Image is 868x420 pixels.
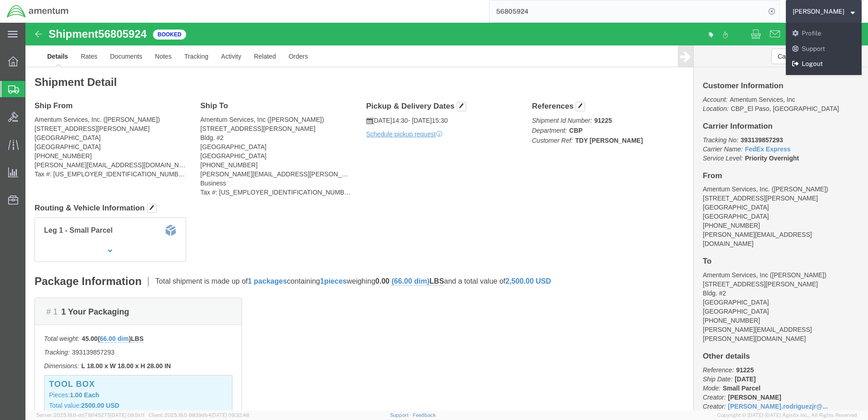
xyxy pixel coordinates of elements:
span: [DATE] 09:51:11 [110,412,144,418]
img: logo [6,5,69,18]
button: [PERSON_NAME] [792,6,855,17]
iframe: FS Legacy Container [25,23,868,410]
a: Profile [786,26,862,41]
span: [DATE] 09:32:48 [211,412,249,418]
a: Logout [786,56,862,72]
a: Support [786,41,862,57]
span: Copyright © [DATE]-[DATE] Agistix Inc., All Rights Reserved [717,411,857,419]
a: Support [390,412,413,418]
span: ADRIAN RODRIGUEZ, JR [793,6,844,16]
span: Server: 2025.18.0-dd719145275 [36,412,144,418]
a: Feedback [413,412,436,418]
span: Client: 2025.18.0-9839db4 [148,412,249,418]
input: Search for shipment number, reference number [489,0,765,22]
